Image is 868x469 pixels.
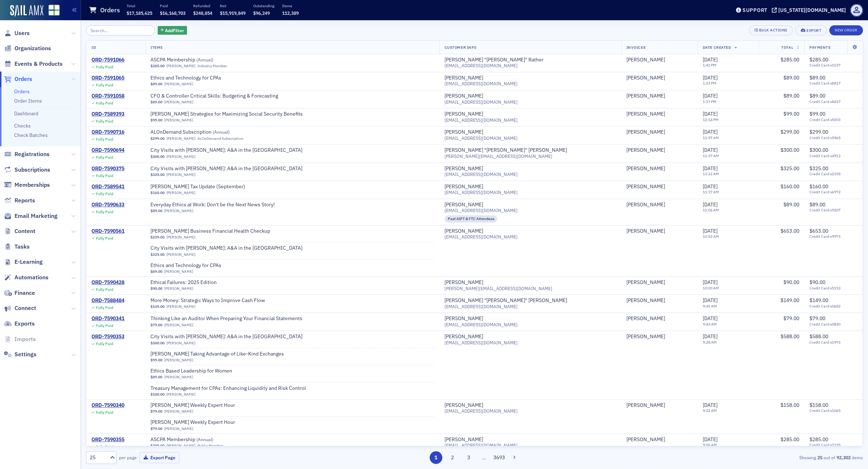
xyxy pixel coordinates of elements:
span: $89.00 [809,74,825,81]
a: [PERSON_NAME] [166,252,195,257]
a: ASCPA Membership (Annual) [150,436,242,443]
a: Connect [4,304,36,312]
button: AddFilter [158,26,187,35]
span: ( Annual ) [196,436,213,442]
span: More Money: Strategic Ways to Improve Cash Flow [150,297,265,304]
button: 3693 [493,451,506,464]
a: [PERSON_NAME] [626,228,665,234]
time: 12:14 PM [703,117,719,122]
div: Industry Member [197,64,227,68]
div: Fully Paid [96,83,113,87]
span: ASCPA Membership [150,436,242,443]
div: Support [743,7,767,13]
div: [PERSON_NAME] [626,147,665,154]
div: [PERSON_NAME] [626,129,665,135]
span: Organizations [14,44,51,52]
a: [PERSON_NAME] Taking Advantage of Like-Kind Exchanges [150,351,284,357]
a: [PERSON_NAME] [166,392,195,397]
div: ORD-7590341 [92,315,124,322]
a: Automations [4,274,48,281]
a: City Visits with [PERSON_NAME]: A&A in the [GEOGRAPHIC_DATA] [150,334,302,340]
div: Fully Paid [96,101,113,106]
span: [EMAIL_ADDRESS][DOMAIN_NAME] [444,135,518,141]
div: [PERSON_NAME] [626,334,665,340]
div: ORD-7591066 [92,57,124,63]
a: Ethics Based Leadership for Women [150,368,242,374]
p: Net [220,3,246,8]
span: Treasury Management for CPAs: Enhancing Liquidity and Risk Control [150,385,306,392]
button: 2 [446,451,459,464]
a: Content [4,227,35,235]
a: [PERSON_NAME] [626,184,665,190]
span: 112,389 [282,10,299,16]
label: per page [119,454,137,461]
a: Reports [4,197,35,205]
div: ORD-7590561 [92,228,124,234]
a: [PERSON_NAME] [444,202,483,208]
time: 1:23 PM [703,81,716,86]
span: $299.00 [150,136,165,141]
div: [PERSON_NAME] [444,228,483,234]
span: $248,854 [193,10,212,16]
h1: Orders [100,6,120,14]
a: [PERSON_NAME] [626,93,665,99]
a: Order Items [14,98,42,104]
span: Tasks [14,243,30,251]
span: Total [781,45,793,50]
a: ORD-7591058 [92,93,124,99]
a: Finance [4,289,35,297]
a: ORD-7589393 [92,111,124,117]
a: ORD-7590340 [92,402,124,409]
a: Ethics and Technology for CPAs [150,75,242,81]
span: City Visits with Josh McGowan: A&A in the Queen City [150,165,302,172]
span: Exports [14,320,35,328]
p: Refunded [193,3,212,8]
span: Date Created [703,45,731,50]
a: [PERSON_NAME] [164,118,193,122]
a: Checks [14,122,31,129]
span: $300.00 [780,147,799,153]
span: [DATE] [703,111,718,117]
span: $17,185,625 [127,10,152,16]
a: ORD-7590375 [92,165,124,172]
span: Surgent’s Weekly Expert Hour [150,419,242,426]
span: $285.00 [780,56,799,63]
a: [PERSON_NAME] [444,111,483,117]
span: $99.00 [783,111,799,117]
button: 1 [430,451,442,464]
div: [PERSON_NAME] [626,111,665,117]
button: 3 [463,451,475,464]
span: CFO & Controller Critical Skills: Budgeting & Forecasting [150,93,278,99]
a: Subscriptions [4,166,50,174]
div: [PERSON_NAME] [444,315,483,322]
a: ALOnDemand Subscription (Annual) [150,129,242,135]
img: SailAMX [48,5,60,16]
div: [PERSON_NAME] [626,75,665,81]
div: ORD-7590428 [92,279,124,286]
div: [PERSON_NAME] [444,129,483,135]
a: Exports [4,320,35,328]
a: Tasks [4,243,30,251]
span: $89.00 [783,92,799,99]
a: ORD-7588484 [92,297,124,304]
span: Content [14,227,35,235]
a: [PERSON_NAME] [444,402,483,409]
div: [PERSON_NAME] [626,279,665,286]
span: Reports [14,197,35,205]
time: 11:57 AM [703,135,719,140]
div: [PERSON_NAME] [444,279,483,286]
span: [DATE] [703,56,718,63]
a: [PERSON_NAME] [164,208,193,213]
a: [PERSON_NAME] [444,93,483,99]
span: $99.00 [150,118,162,122]
div: [PERSON_NAME] [444,334,483,340]
a: Organizations [4,44,51,52]
a: [PERSON_NAME] [626,297,665,304]
a: Orders [14,88,30,95]
div: [PERSON_NAME] [626,165,665,172]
